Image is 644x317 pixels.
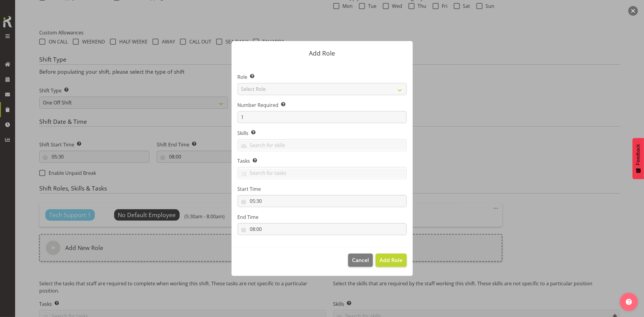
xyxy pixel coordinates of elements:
span: Feedback [636,144,641,165]
button: Feedback - Show survey [633,138,644,179]
label: End Time [238,213,407,221]
input: Search for skills [238,140,406,150]
label: Skills [238,130,407,137]
span: Add Role [380,256,402,264]
label: Role [238,73,407,81]
p: Add Role [238,50,407,56]
img: help-xxl-2.png [626,299,632,305]
label: Start Time [238,185,407,193]
input: Click to select... [238,195,407,207]
input: Search for tasks [238,168,406,178]
label: Tasks [238,157,407,165]
button: Add Role [376,254,406,267]
input: Click to select... [238,223,407,235]
span: Cancel [352,256,369,264]
label: Number Required [238,101,407,109]
button: Cancel [348,254,373,267]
